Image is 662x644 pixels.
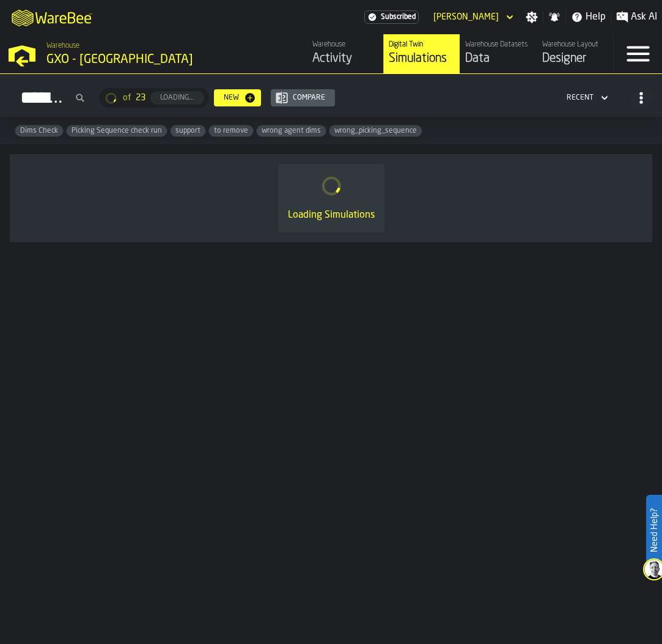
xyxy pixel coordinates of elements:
[428,10,516,24] div: DropdownMenuValue-Adam Ludford
[312,50,378,67] div: Activity
[543,11,565,23] label: button-toggle-Notifications
[389,50,455,67] div: Simulations
[614,34,662,73] label: button-toggle-Menu
[647,496,661,564] label: Need Help?
[288,94,330,102] div: Compare
[383,34,460,73] a: link-to-/wh/i/ae0cd702-8cb1-4091-b3be-0aee77957c79/simulations
[542,40,608,49] div: Warehouse Layout
[433,12,499,22] div: DropdownMenuValue-Adam Ludford
[631,10,657,24] span: Ask AI
[312,40,378,49] div: Warehouse
[136,93,145,103] span: 23
[381,13,416,21] span: Subscribed
[46,51,267,68] div: GXO - [GEOGRAPHIC_DATA]
[567,94,594,102] div: DropdownMenuValue-4
[465,40,531,49] div: Warehouse Datasets
[15,127,63,135] span: Dims Check
[10,154,652,242] div: ItemListCard-
[364,10,419,24] div: Menu Subscription
[364,10,419,24] a: link-to-/wh/i/ae0cd702-8cb1-4091-b3be-0aee77957c79/settings/billing
[257,127,326,135] span: wrong agent dims
[307,34,383,73] a: link-to-/wh/i/ae0cd702-8cb1-4091-b3be-0aee77957c79/feed/
[46,42,79,50] span: Warehouse
[465,50,531,67] div: Data
[155,94,199,102] div: Loading...
[566,10,611,24] label: button-toggle-Help
[219,94,244,102] div: New
[150,91,204,105] button: button-Loading...
[67,127,167,135] span: Picking Sequence check run
[586,10,606,24] span: Help
[209,127,253,135] span: to remove
[611,10,662,24] label: button-toggle-Ask AI
[271,89,335,106] button: button-Compare
[123,93,131,103] span: of
[94,88,214,108] div: ButtonLoadMore-Loading...-Prev-First-Last
[214,89,261,106] button: button-New
[288,208,375,223] div: Loading Simulations
[521,11,543,23] label: button-toggle-Settings
[389,40,455,49] div: Digital Twin
[329,127,422,135] span: wrong_picking_sequence
[171,127,205,135] span: support
[537,34,613,73] a: link-to-/wh/i/ae0cd702-8cb1-4091-b3be-0aee77957c79/designer
[460,34,536,73] a: link-to-/wh/i/ae0cd702-8cb1-4091-b3be-0aee77957c79/data
[562,91,611,105] div: DropdownMenuValue-4
[542,50,608,67] div: Designer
